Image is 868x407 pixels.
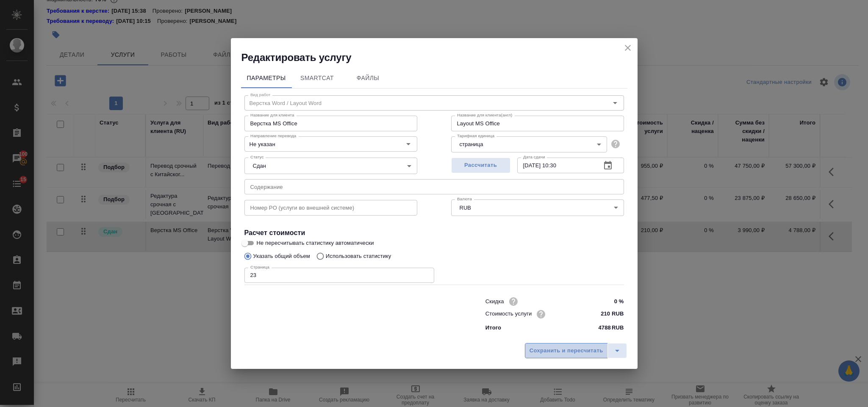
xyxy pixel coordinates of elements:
[456,161,506,170] span: Рассчитать
[257,239,374,247] span: Не пересчитывать статистику автоматически
[402,138,414,150] button: Open
[592,308,624,320] input: ✎ Введи что-нибудь
[598,324,610,332] p: 4788
[621,42,634,54] button: close
[451,136,607,152] div: страница
[241,51,638,64] h2: Редактировать услугу
[250,162,269,169] button: Сдан
[485,310,532,318] p: Стоимость услуги
[457,141,486,148] button: страница
[451,199,624,216] div: RUB
[592,295,624,307] input: ✎ Введи что-нибудь
[326,252,391,260] p: Использовать статистику
[485,324,501,332] p: Итого
[348,73,388,83] span: Файлы
[246,73,287,83] span: Параметры
[530,346,603,356] span: Сохранить и пересчитать
[612,324,624,332] p: RUB
[451,158,510,173] button: Рассчитать
[485,297,504,306] p: Скидка
[525,343,608,358] button: Сохранить и пересчитать
[457,204,474,211] button: RUB
[525,343,627,358] div: split button
[244,158,417,174] div: Сдан
[253,252,310,260] p: Указать общий объем
[244,228,624,238] h4: Расчет стоимости
[297,73,338,83] span: SmartCat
